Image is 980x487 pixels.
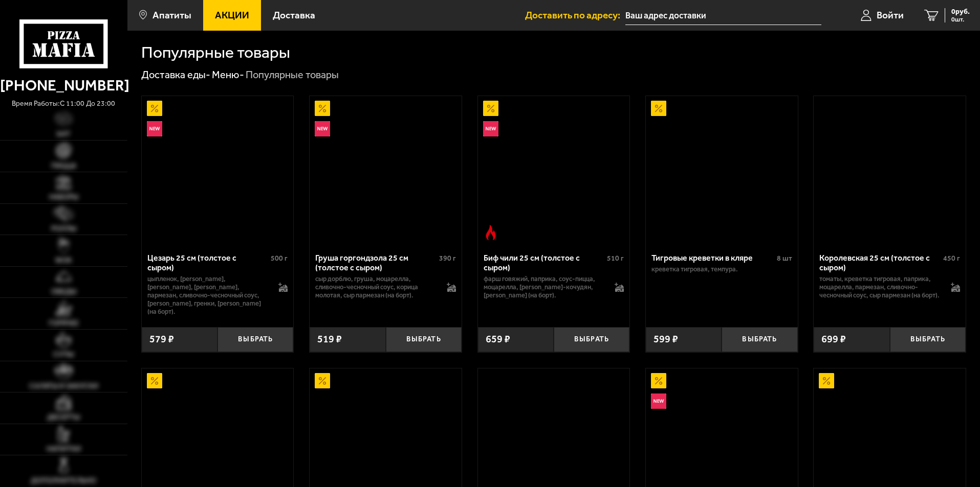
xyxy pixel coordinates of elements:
[147,275,269,316] p: цыпленок, [PERSON_NAME], [PERSON_NAME], [PERSON_NAME], пармезан, сливочно-чесночный соус, [PERSON...
[149,334,174,344] span: 579 ₽
[439,254,456,263] span: 390 г
[315,101,330,116] img: Акционный
[49,194,78,201] span: Наборы
[625,6,821,25] input: Ваш адрес доставки
[651,101,666,116] img: Акционный
[483,225,498,240] img: Острое блюдо
[47,446,81,453] span: Напитки
[55,257,72,264] span: WOK
[722,327,797,352] button: Выбрать
[49,320,79,327] span: Горячее
[651,373,666,388] img: Акционный
[315,373,330,388] img: Акционный
[153,10,191,20] span: Апатиты
[943,254,960,263] span: 450 г
[47,414,80,421] span: Десерты
[651,393,666,409] img: Новинка
[478,96,630,245] a: АкционныйНовинкаОстрое блюдоБиф чили 25 см (толстое с сыром)
[486,334,510,344] span: 659 ₽
[819,373,834,388] img: Акционный
[51,225,76,233] span: Роллы
[147,253,269,272] div: Цезарь 25 см (толстое с сыром)
[651,253,774,263] div: Тигровые креветки в кляре
[217,327,293,352] button: Выбрать
[484,275,605,299] p: фарш говяжий, паприка, соус-пицца, моцарелла, [PERSON_NAME]-кочудян, [PERSON_NAME] (на борт).
[483,101,498,116] img: Акционный
[246,68,339,82] div: Популярные товары
[29,383,98,390] span: Салаты и закуски
[147,101,162,116] img: Акционный
[951,8,970,15] span: 0 руб.
[271,254,288,263] span: 500 г
[142,96,294,245] a: АкционныйНовинкаЦезарь 25 см (толстое с сыром)
[819,253,941,272] div: Королевская 25 см (толстое с сыром)
[651,265,792,273] p: креветка тигровая, темпура.
[554,327,629,352] button: Выбрать
[141,44,290,61] h1: Популярные товары
[212,68,244,81] a: Меню-
[315,121,330,136] img: Новинка
[821,334,846,344] span: 699 ₽
[315,253,437,272] div: Груша горгондзола 25 см (толстое с сыром)
[814,96,966,245] a: Королевская 25 см (толстое с сыром)
[890,327,966,352] button: Выбрать
[310,96,462,245] a: АкционныйНовинкаГруша горгондзола 25 см (толстое с сыром)
[273,10,315,20] span: Доставка
[877,10,904,20] span: Войти
[51,288,76,295] span: Обеды
[215,10,249,20] span: Акции
[483,121,498,136] img: Новинка
[951,16,970,22] span: 0 шт.
[141,68,210,81] a: Доставка еды-
[607,254,624,263] span: 510 г
[819,275,941,299] p: томаты, креветка тигровая, паприка, моцарелла, пармезан, сливочно-чесночный соус, сыр пармезан (н...
[777,254,792,263] span: 8 шт
[484,253,605,272] div: Биф чили 25 см (толстое с сыром)
[317,334,342,344] span: 519 ₽
[525,10,625,20] span: Доставить по адресу:
[56,131,71,138] span: Хит
[386,327,462,352] button: Выбрать
[53,351,74,358] span: Супы
[31,477,96,484] span: Дополнительно
[147,121,162,136] img: Новинка
[646,96,798,245] a: АкционныйТигровые креветки в кляре
[654,334,678,344] span: 599 ₽
[51,163,76,170] span: Пицца
[147,373,162,388] img: Акционный
[315,275,437,299] p: сыр дорблю, груша, моцарелла, сливочно-чесночный соус, корица молотая, сыр пармезан (на борт).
